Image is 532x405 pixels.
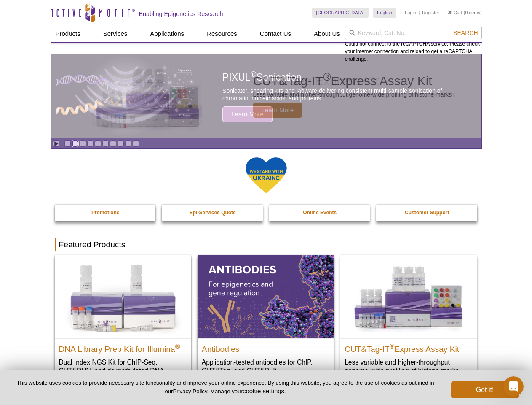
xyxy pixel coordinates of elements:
p: Dual Index NGS Kit for ChIP-Seq, CUT&RUN, and ds methylated DNA assays. [59,358,187,383]
a: Go to slide 7 [110,140,116,147]
a: Go to slide 5 [95,140,101,147]
a: Go to slide 9 [125,140,131,147]
a: Products [51,26,86,42]
a: Promotions [55,205,157,221]
h2: DNA Library Prep Kit for Illumina [59,341,187,354]
img: CUT&Tag-IT Express Assay Kit [78,50,217,143]
h2: Antibodies [202,341,330,354]
a: Contact Us [255,26,296,42]
a: Go to slide 3 [80,140,86,147]
input: Keyword, Cat. No. [345,26,482,40]
a: Go to slide 2 [72,140,78,147]
strong: Customer Support [405,210,449,216]
a: Customer Support [376,205,478,221]
a: DNA Library Prep Kit for Illumina DNA Library Prep Kit for Illumina® Dual Index NGS Kit for ChIP-... [55,255,191,391]
img: Your Cart [448,10,452,14]
a: Go to slide 6 [102,140,109,147]
a: Register [422,10,439,16]
a: Go to slide 10 [133,140,139,147]
button: Got it! [451,381,519,398]
a: Go to slide 8 [118,140,124,147]
div: Could not connect to the reCAPTCHA service. Please check your internet connection and reload to g... [345,26,482,63]
h2: Featured Products [55,238,478,251]
iframe: Intercom live chat [503,376,524,397]
sup: ® [175,343,180,350]
img: We Stand With Ukraine [245,157,287,194]
button: cookie settings [243,387,284,394]
sup: ® [323,71,331,83]
span: Learn More [253,103,302,118]
img: DNA Library Prep Kit for Illumina [55,255,191,338]
a: CUT&Tag-IT Express Assay Kit CUT&Tag-IT®Express Assay Kit Less variable and higher-throughput gen... [51,54,481,138]
a: About Us [309,26,345,42]
p: Less variable and higher-throughput genome-wide profiling of histone marks​. [345,358,473,375]
a: [GEOGRAPHIC_DATA] [312,8,369,18]
li: | [419,8,420,18]
strong: Online Events [303,210,337,216]
a: All Antibodies Antibodies Application-tested antibodies for ChIP, CUT&Tag, and CUT&RUN. [198,255,334,383]
a: Privacy Policy [173,388,207,394]
sup: ® [390,343,395,350]
a: Login [405,10,416,16]
a: Toggle autoplay [53,140,59,147]
a: Services [98,26,133,42]
article: CUT&Tag-IT Express Assay Kit [51,54,481,138]
a: Applications [145,26,189,42]
strong: Epi-Services Quote [190,210,236,216]
p: Application-tested antibodies for ChIP, CUT&Tag, and CUT&RUN. [202,358,330,375]
a: Online Events [269,205,371,221]
a: Cart [448,10,462,16]
img: All Antibodies [198,255,334,338]
p: Less variable and higher-throughput genome-wide profiling of histone marks [253,91,452,98]
a: Go to slide 4 [87,140,94,147]
img: CUT&Tag-IT® Express Assay Kit [340,255,477,338]
h2: CUT&Tag-IT Express Assay Kit [253,75,452,87]
h2: CUT&Tag-IT Express Assay Kit [345,341,473,354]
a: Go to slide 1 [64,140,71,147]
li: (0 items) [448,8,482,18]
a: Epi-Services Quote [162,205,264,221]
span: Search [453,30,478,36]
a: Resources [202,26,242,42]
p: This website uses cookies to provide necessary site functionality and improve your online experie... [13,379,437,395]
button: Search [451,29,480,37]
strong: Promotions [91,210,120,216]
h2: Enabling Epigenetics Research [139,10,223,18]
a: English [373,8,396,18]
a: CUT&Tag-IT® Express Assay Kit CUT&Tag-IT®Express Assay Kit Less variable and higher-throughput ge... [340,255,477,383]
